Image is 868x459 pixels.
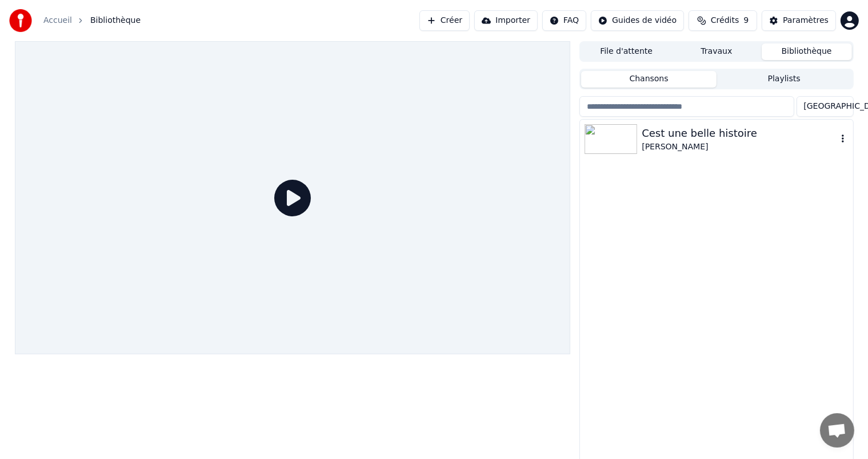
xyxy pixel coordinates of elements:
button: Travaux [671,43,762,60]
button: Créer [419,10,470,31]
div: Paramètres [783,15,829,26]
a: Ouvrir le chat [820,413,854,448]
button: Bibliothèque [762,43,852,60]
button: File d'attente [581,43,671,60]
span: 9 [743,15,749,26]
button: Chansons [581,71,717,88]
button: Playlists [717,71,852,88]
img: youka [9,9,32,32]
div: Cest une belle histoire [642,125,837,141]
button: FAQ [542,10,586,31]
span: Crédits [711,15,739,26]
button: Guides de vidéo [591,10,684,31]
span: Bibliothèque [90,15,141,26]
a: Accueil [43,15,72,26]
button: Crédits9 [689,10,757,31]
div: [PERSON_NAME] [642,141,837,153]
button: Paramètres [762,10,836,31]
button: Importer [474,10,538,31]
nav: breadcrumb [43,15,141,26]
